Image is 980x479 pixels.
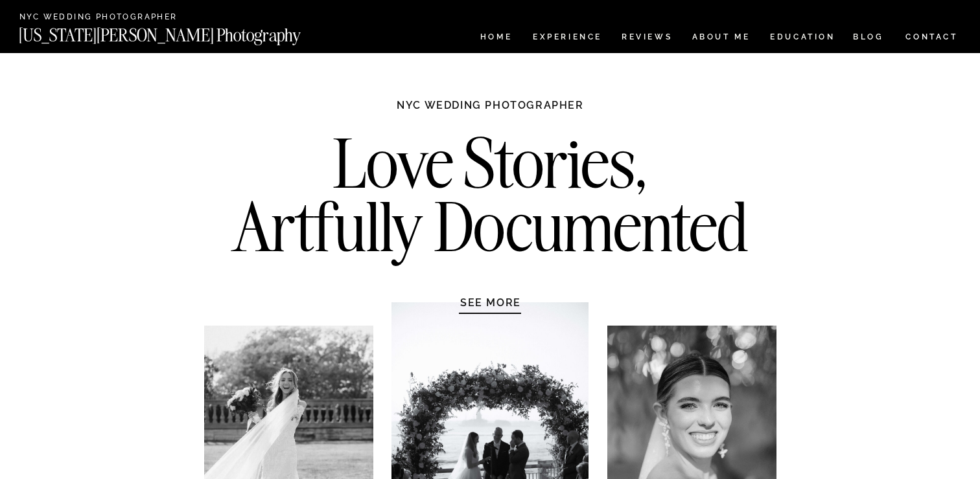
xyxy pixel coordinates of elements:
[369,98,612,124] h1: NYC WEDDING PHOTOGRAPHER
[905,30,959,44] a: CONTACT
[533,33,601,44] a: Experience
[692,33,751,44] a: ABOUT ME
[19,27,344,38] a: [US_STATE][PERSON_NAME] Photography
[429,296,552,309] a: SEE MORE
[478,33,515,44] a: HOME
[218,131,762,267] h2: Love Stories, Artfully Documented
[622,33,670,44] a: REVIEWS
[769,33,837,44] a: EDUCATION
[853,33,884,44] a: BLOG
[19,13,215,23] a: NYC Wedding Photographer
